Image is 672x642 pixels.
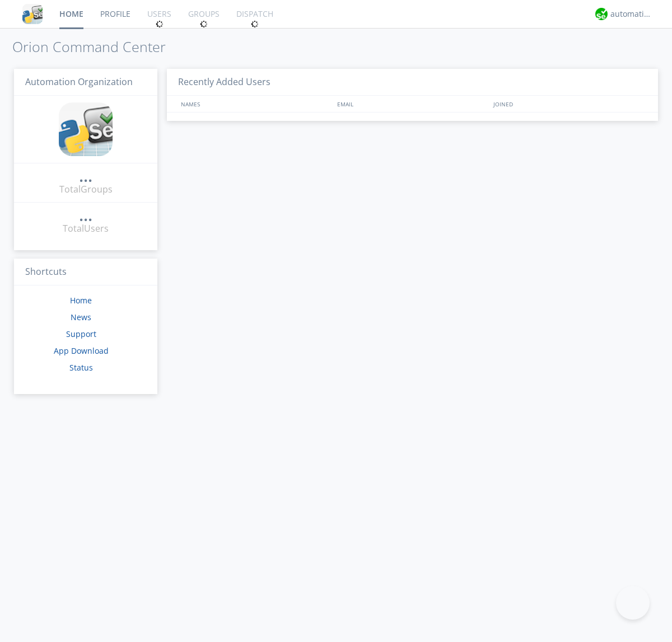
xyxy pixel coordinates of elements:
[251,20,259,28] img: spin.svg
[71,312,91,322] a: News
[54,345,109,356] a: App Download
[334,96,491,112] div: EMAIL
[69,362,93,373] a: Status
[22,4,43,24] img: cddb5a64eb264b2086981ab96f4c1ba7
[610,8,652,20] div: automation+atlas
[79,170,92,183] a: ...
[25,76,133,88] span: Automation Organization
[200,20,208,28] img: spin.svg
[14,259,157,286] h3: Shortcuts
[59,102,113,156] img: cddb5a64eb264b2086981ab96f4c1ba7
[491,96,647,112] div: JOINED
[79,170,92,181] div: ...
[616,586,650,620] iframe: Toggle Customer Support
[79,209,92,222] a: ...
[595,8,608,20] img: d2d01cd9b4174d08988066c6d424eccd
[70,295,92,306] a: Home
[178,96,332,112] div: NAMES
[63,222,109,235] div: Total Users
[59,183,113,196] div: Total Groups
[167,69,658,96] h3: Recently Added Users
[79,209,92,221] div: ...
[156,20,164,28] img: spin.svg
[66,329,96,339] a: Support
